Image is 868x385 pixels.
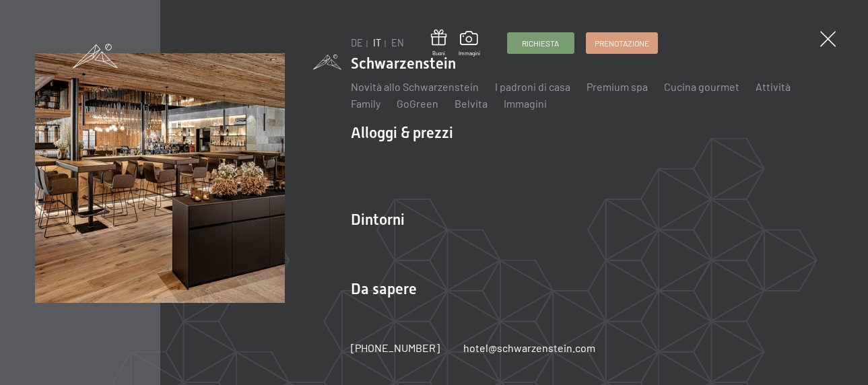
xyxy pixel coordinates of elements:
img: Hotel Benessere SCHWARZENSTEIN – Trentino Alto Adige Dolomiti [35,53,285,303]
span: Prenotazione [595,38,649,49]
a: DE [351,37,363,48]
span: Richiesta [522,38,559,49]
a: EN [391,37,404,48]
a: Immagini [459,31,480,57]
a: Cucina gourmet [664,80,739,93]
span: Buoni [431,50,446,57]
a: Novità allo Schwarzenstein [351,80,479,93]
a: I padroni di casa [495,80,570,93]
span: [PHONE_NUMBER] [351,341,440,354]
a: Belvita [455,97,488,110]
a: [PHONE_NUMBER] [351,341,440,355]
span: Immagini [459,50,480,57]
a: Prenotazione [587,33,657,53]
a: hotel@schwarzenstein.com [463,341,595,355]
a: Richiesta [508,33,574,53]
a: Immagini [504,97,547,110]
a: GoGreen [397,97,438,110]
a: Family [351,97,380,110]
a: Attività [756,80,791,93]
a: Buoni [431,30,446,57]
a: Premium spa [587,80,648,93]
a: IT [373,37,381,48]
